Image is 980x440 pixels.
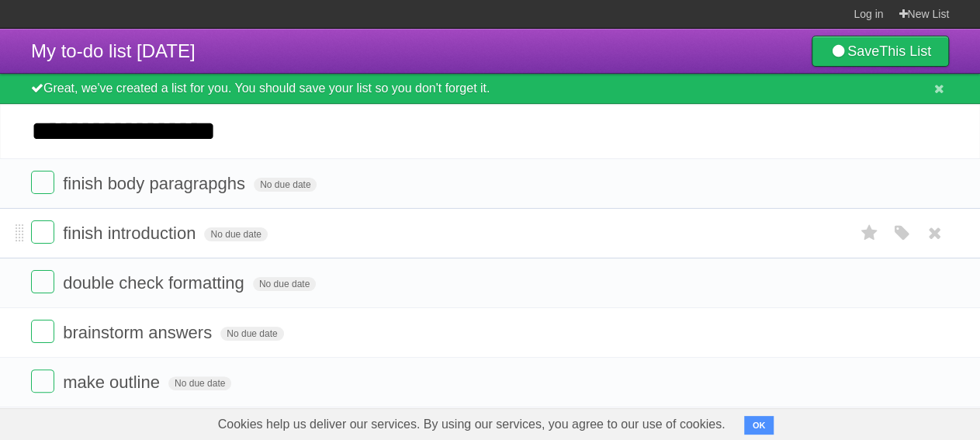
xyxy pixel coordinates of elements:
[220,327,283,341] span: No due date
[63,174,249,193] span: finish body paragrapghs
[31,270,54,293] label: Done
[31,40,196,61] span: My to-do list [DATE]
[31,320,54,343] label: Done
[204,227,267,241] span: No due date
[854,220,884,246] label: Star task
[31,220,54,244] label: Done
[31,369,54,393] label: Done
[31,171,54,194] label: Done
[168,376,231,390] span: No due date
[63,223,199,243] span: finish introduction
[744,416,774,435] button: OK
[879,43,931,59] b: This List
[63,273,248,293] span: double check formatting
[203,409,741,440] span: Cookies help us deliver our services. By using our services, you agree to our use of cookies.
[812,36,949,67] a: SaveThis List
[63,323,216,342] span: brainstorm answers
[254,178,317,192] span: No due date
[63,372,164,392] span: make outline
[253,277,316,291] span: No due date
